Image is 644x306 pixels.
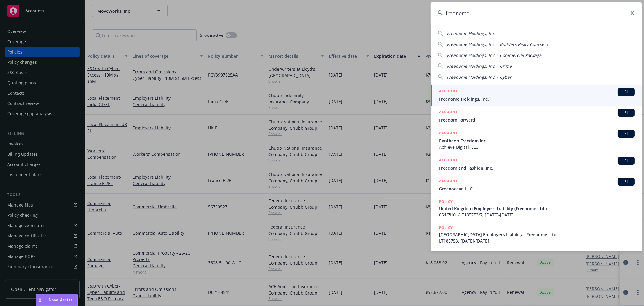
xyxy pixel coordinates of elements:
a: ACCOUNTBIPantheon Freedom Inc.Achieve Digital, LLC [431,126,642,154]
span: Freenome Holdings, Inc. - Commercial Package [447,52,541,58]
a: ACCOUNTBIGreenocean LLC [431,174,642,195]
span: Freenome Holdings, Inc. [439,96,635,102]
span: LT185753, [DATE]-[DATE] [439,238,635,244]
a: ACCOUNTBIFreedom Forward [431,106,642,126]
span: Greenocean LLC [439,186,635,192]
span: BI [620,179,632,184]
span: BI [620,89,632,95]
h5: ACCOUNT [439,88,457,95]
span: Pantheon Freedom Inc. [439,138,635,144]
span: Freedom Forward [439,117,635,123]
h5: ACCOUNT [439,178,457,185]
span: Freedom and Fashion, Inc. [439,165,635,171]
span: BI [620,131,632,136]
span: 054/7H01/LT185753/7, [DATE]-[DATE] [439,212,635,218]
h5: ACCOUNT [439,157,457,164]
span: Freenome Holdings, Inc. - Cyber [447,74,511,80]
span: Freenome Holdings, Inc. - Builders Risk / Course o [447,41,548,47]
h5: POLICY [439,199,453,205]
span: BI [620,158,632,164]
a: ACCOUNTBIFreedom and Fashion, Inc. [431,154,642,174]
span: [GEOGRAPHIC_DATA] Employers Liability - Freenome, Ltd. [439,231,635,238]
a: ACCOUNTBIFreenome Holdings, Inc. [431,85,642,106]
h5: ACCOUNT [439,109,457,116]
h5: POLICY [439,251,453,257]
span: Achieve Digital, LLC [439,144,635,150]
span: BI [620,110,632,116]
span: Freenome Holdings, Inc. [447,31,496,36]
div: Drag to move [36,294,44,306]
span: Freenome Holdings, Inc. - Crime [447,63,512,69]
h5: ACCOUNT [439,130,457,137]
a: POLICYUnited Kingdom Employers Liability (Freenome Ltd.)054/7H01/LT185753/7, [DATE]-[DATE] [431,195,642,221]
button: Nova Assist [36,294,78,306]
a: POLICY[GEOGRAPHIC_DATA] Employers Liability - Freenome, Ltd.LT185753, [DATE]-[DATE] [431,221,642,247]
span: Nova Assist [49,297,72,302]
h5: POLICY [439,225,453,231]
a: POLICY [431,247,642,273]
span: United Kingdom Employers Liability (Freenome Ltd.) [439,205,635,212]
input: Search... [431,2,642,24]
